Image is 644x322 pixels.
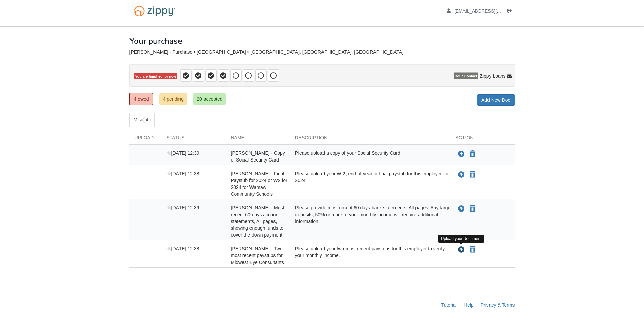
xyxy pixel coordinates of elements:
[167,205,199,210] span: [DATE] 12:39
[464,302,474,308] a: Help
[231,205,284,238] span: [PERSON_NAME] - Most recent 60 days account statements, All pages, showing enough funds to cover ...
[231,171,287,197] span: [PERSON_NAME] - Final Paystub for 2024 or W2 for 2024 for Warsaw Community Schools
[457,245,466,254] button: Upload Amanda Richards - Two most recent paystubs for Midwest Eye Consultants
[290,134,451,144] div: Description
[481,302,515,308] a: Privacy & Terms
[129,93,153,105] a: 4 owed
[290,150,451,163] div: Please upload a copy of your Social Security Card
[480,73,505,79] span: Zippy Loans
[454,8,532,14] span: anrichards0515@gmail.com
[457,150,466,158] button: Upload Amanda Richards - Copy of Social Security Card
[454,73,478,79] span: Your Contact
[469,205,476,213] button: Declare Amanda Richards - Most recent 60 days account statements, All pages, showing enough funds...
[290,170,451,197] div: Please upload your W-2, end-of-year or final paystub for this employer for 2024
[441,302,457,308] a: Tutorial
[129,36,182,45] h1: Your purchase
[167,246,199,251] span: [DATE] 12:38
[451,134,515,144] div: Action
[231,150,285,163] span: [PERSON_NAME] - Copy of Social Security Card
[129,113,155,127] a: Misc
[129,49,515,55] div: [PERSON_NAME] - Purchase • [GEOGRAPHIC_DATA] • [GEOGRAPHIC_DATA], [GEOGRAPHIC_DATA], [GEOGRAPHIC_...
[469,150,476,158] button: Declare Amanda Richards - Copy of Social Security Card not applicable
[143,117,151,123] span: 4
[167,150,199,156] span: [DATE] 12:39
[477,94,515,106] a: Add New Doc
[457,204,466,213] button: Upload Amanda Richards - Most recent 60 days account statements, All pages, showing enough funds ...
[129,2,180,20] img: Logo
[507,8,515,15] a: Log out
[469,246,476,254] button: Declare Amanda Richards - Two most recent paystubs for Midwest Eye Consultants not applicable
[129,134,162,144] div: Upload
[167,171,199,176] span: [DATE] 12:38
[231,246,284,265] span: [PERSON_NAME] - Two most recent paystubs for Midwest Eye Consultants
[162,134,226,144] div: Status
[134,73,178,80] span: You are finished for now
[457,170,466,179] button: Upload Amanda Richards - Final Paystub for 2024 or W2 for 2024 for Warsaw Community Schools
[447,8,532,15] a: edit profile
[469,171,476,179] button: Declare Amanda Richards - Final Paystub for 2024 or W2 for 2024 for Warsaw Community Schools not ...
[290,245,451,266] div: Please upload your two most recent paystubs for this employer to verify your monthly income.
[438,235,484,243] div: Upload your document
[290,204,451,238] div: Please provide most recent 60 days bank statements, All pages. Any large deposits, 50% or more of...
[226,134,290,144] div: Name
[193,93,226,105] a: 20 accepted
[159,93,188,105] a: 4 pending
